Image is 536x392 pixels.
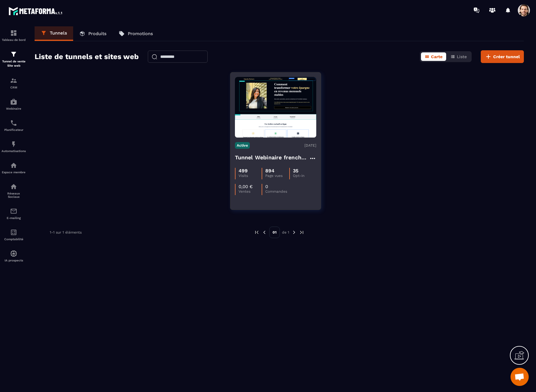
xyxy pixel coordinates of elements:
[2,72,26,94] a: formationformationCRM
[2,59,26,68] p: Tunnel de vente Site web
[2,107,26,110] p: Webinaire
[2,238,26,241] p: Comptabilité
[113,26,159,41] a: Promotions
[35,51,139,63] h2: Liste de tunnels et sites web
[8,5,63,16] img: logo
[265,174,289,178] p: Page vues
[2,25,26,46] a: formationformationTableau de bord
[447,52,470,61] button: Liste
[239,184,253,189] p: 0,00 €
[2,224,26,245] a: accountantaccountantComptabilité
[239,174,262,178] p: Visits
[269,227,280,238] p: 01
[239,189,262,194] p: Ventes
[10,141,17,148] img: automations
[481,50,524,63] button: Créer tunnel
[299,230,304,235] img: next
[35,26,73,41] a: Tunnels
[10,98,17,105] img: automations
[10,119,17,127] img: scheduler
[293,174,316,178] p: Opt-in
[511,368,529,386] div: Open chat
[265,184,268,189] p: 0
[431,54,443,59] span: Carte
[10,250,17,257] img: automations
[2,149,26,153] p: Automatisations
[2,192,26,198] p: Réseaux Sociaux
[50,230,82,234] p: 1-1 sur 1 éléments
[282,230,289,235] p: de 1
[50,30,67,36] p: Tunnels
[10,208,17,215] img: email
[2,46,26,72] a: formationformationTunnel de vente Site web
[128,31,153,36] p: Promotions
[2,86,26,89] p: CRM
[235,77,316,138] img: image
[293,168,298,174] p: 35
[421,52,446,61] button: Carte
[235,153,309,162] h4: Tunnel Webinaire frenchy partners
[10,229,17,236] img: accountant
[239,168,248,174] p: 499
[2,94,26,115] a: automationsautomationsWebinaire
[10,29,17,37] img: formation
[493,54,520,60] span: Créer tunnel
[304,143,316,148] p: [DATE]
[457,54,467,59] span: Liste
[88,31,107,36] p: Produits
[2,203,26,224] a: emailemailE-mailing
[73,26,113,41] a: Produits
[2,178,26,203] a: social-networksocial-networkRéseaux Sociaux
[2,136,26,157] a: automationsautomationsAutomatisations
[2,216,26,220] p: E-mailing
[2,157,26,178] a: automationsautomationsEspace membre
[2,115,26,136] a: schedulerschedulerPlanificateur
[265,168,274,174] p: 894
[262,230,267,235] img: prev
[10,183,17,190] img: social-network
[2,38,26,42] p: Tableau de bord
[10,162,17,169] img: automations
[235,142,250,149] p: Active
[10,51,17,58] img: formation
[254,230,260,235] img: prev
[291,230,297,235] img: next
[265,189,288,194] p: Commandes
[2,171,26,174] p: Espace membre
[10,77,17,84] img: formation
[2,259,26,262] p: IA prospects
[2,128,26,131] p: Planificateur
